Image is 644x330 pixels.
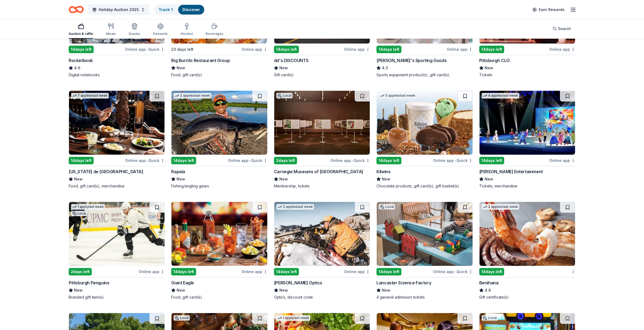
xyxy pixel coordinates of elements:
[479,183,575,189] div: Tickets, merchandise
[153,32,168,36] div: Desserts
[482,204,519,210] div: 2 applies last week
[274,202,370,300] a: Image for Burris Optics2 applieslast week14days leftOnline app[PERSON_NAME] OpticsNewOptics, disc...
[529,5,568,14] a: Earn Rewards
[447,46,473,53] div: Online app
[69,168,143,175] div: [US_STATE] de [GEOGRAPHIC_DATA]
[69,46,94,53] div: 14 days left
[69,90,165,189] a: Image for Texas de Brazil7 applieslast week14days leftOnline app•Quick[US_STATE] de [GEOGRAPHIC_D...
[274,157,297,164] div: 2 days left
[125,157,165,164] div: Online app Quick
[376,72,473,78] div: Sports equipment product(s), gift card(s)
[330,157,370,164] div: Online app Quick
[276,204,314,210] div: 2 applies last week
[71,204,105,210] div: 1 apply last week
[382,65,388,71] span: 4.3
[171,280,194,286] div: Giant Eagle
[174,315,190,321] div: Local
[274,46,299,53] div: 14 days left
[376,157,401,164] div: 14 days left
[274,268,299,275] div: 14 days left
[74,65,80,71] span: 4.6
[171,91,267,155] img: Image for Rapala
[174,93,211,99] div: 2 applies last week
[274,90,370,189] a: Image for Carnegie Museums of PittsburghLocal2days leftOnline app•QuickCarnegie Museums of [GEOGR...
[69,183,165,189] div: Food, gift card(s), merchandise
[433,268,473,275] div: Online app Quick
[379,204,395,209] div: Local
[376,202,473,300] a: Image for Lancaster Science FactoryLocal14days leftOnline app•QuickLancaster Science FactoryNew4 ...
[182,7,200,12] a: Discover
[377,91,472,155] img: Image for Kilwins
[171,183,267,189] div: Fishing/angling gears
[99,6,139,13] span: Holiday Auction 2025
[274,91,370,155] img: Image for Carnegie Museums of Pittsburgh
[485,65,493,71] span: New
[171,90,267,189] a: Image for Rapala2 applieslast week14days leftOnline app•QuickRapalaNewFishing/angling gears
[147,47,148,52] span: •
[171,72,267,78] div: Food, gift card(s)
[376,57,447,64] div: [PERSON_NAME]'s Sporting Goods
[106,21,116,39] button: Meals
[455,158,456,163] span: •
[482,315,498,321] div: Local
[379,93,416,99] div: 5 applies last week
[129,21,140,39] button: Snacks
[181,32,193,36] div: Alcohol
[479,202,575,300] a: Image for Benihana2 applieslast week14days leftBenihana4.8Gift certificate(s)
[69,295,165,300] div: Branded gift item(s)
[153,21,168,39] button: Desserts
[482,93,519,99] div: 4 applies last week
[181,21,193,39] button: Alcohol
[274,72,370,78] div: Gift card(s)
[485,287,491,293] span: 4.8
[177,287,185,293] span: New
[376,168,390,175] div: Kilwins
[279,176,288,182] span: New
[106,32,116,36] div: Meals
[74,176,83,182] span: New
[376,90,473,189] a: Image for Kilwins5 applieslast week14days leftOnline app•QuickKilwinsNewChocolate products, gift ...
[382,176,390,182] span: New
[479,280,499,286] div: Benihana
[206,32,223,36] div: Beverages
[480,91,575,155] img: Image for Feld Entertainment
[377,202,472,266] img: Image for Lancaster Science Factory
[279,287,288,293] span: New
[171,168,185,175] div: Rapala
[344,268,370,275] div: Online app
[344,46,370,53] div: Online app
[125,46,165,53] div: Online app Quick
[177,176,185,182] span: New
[74,287,83,293] span: New
[433,157,473,164] div: Online app Quick
[479,157,504,164] div: 14 days left
[71,211,87,216] div: Local
[376,295,473,300] div: 4 general admission tickets
[171,157,196,164] div: 14 days left
[274,280,322,286] div: [PERSON_NAME] Optics
[69,21,93,39] button: Auction & raffle
[171,57,230,64] div: Big Burrito Restaurant Group
[274,202,370,266] img: Image for Burris Optics
[139,268,165,275] div: Online app
[171,202,267,300] a: Image for Giant Eagle14days leftOnline appGiant EagleNewFood, gift card(s)
[69,57,93,64] div: Rocketbook
[549,157,575,164] div: Online app
[274,57,308,64] div: dd's DISCOUNTS
[485,176,493,182] span: New
[69,157,94,164] div: 14 days left
[69,3,84,16] a: Home
[376,268,401,275] div: 14 days left
[274,295,370,300] div: Optics, discount code
[69,202,164,266] img: Image for Pittsburgh Penguins
[479,46,504,53] div: 14 days left
[171,202,267,266] img: Image for Giant Eagle
[376,280,431,286] div: Lancaster Science Factory
[241,268,268,275] div: Online app
[279,65,288,71] span: New
[69,280,109,286] div: Pittsburgh Penguins
[171,295,267,300] div: Food, gift card(s)
[479,168,543,175] div: [PERSON_NAME] Entertainment
[382,287,390,293] span: New
[154,4,205,15] button: Track· 1Discover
